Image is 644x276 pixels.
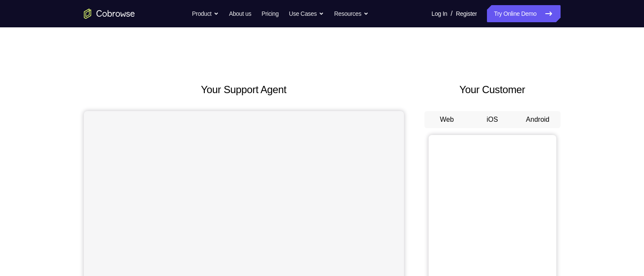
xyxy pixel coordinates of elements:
[192,5,219,22] button: Product
[229,5,251,22] a: About us
[261,5,278,22] a: Pricing
[424,111,470,128] button: Web
[456,5,477,22] a: Register
[424,82,561,97] h2: Your Customer
[289,5,324,22] button: Use Cases
[487,5,560,22] a: Try Online Demo
[432,5,447,22] a: Log In
[451,9,452,19] span: /
[84,82,404,97] h2: Your Support Agent
[515,111,561,128] button: Android
[334,5,369,22] button: Resources
[84,9,135,19] a: Go to the home page
[469,111,515,128] button: iOS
